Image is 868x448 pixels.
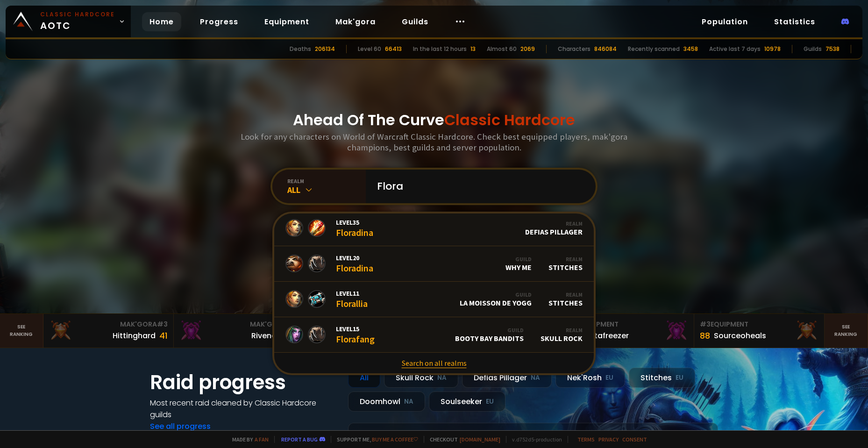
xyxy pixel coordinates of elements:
[336,289,368,309] div: Florallia
[525,220,583,236] div: Defias Pillager
[541,327,583,343] div: Skull Rock
[444,109,575,130] span: Classic Hardcore
[462,368,552,388] div: Defias Pillager
[336,325,375,333] span: Level 15
[274,353,594,373] a: Search on all realms
[328,12,383,31] a: Mak'gora
[505,256,532,272] div: Why Me
[150,368,337,397] h1: Raid progress
[336,218,373,227] span: Level 35
[371,170,584,203] input: Search a character...
[293,109,575,131] h1: Ahead Of The Curve
[274,211,594,246] a: Level35FloradinaRealmDefias Pillager
[315,45,335,53] div: 206134
[404,397,413,406] small: NA
[251,330,281,341] div: Rivench
[287,178,366,185] div: realm
[142,12,181,31] a: Home
[237,131,631,153] h3: Look for any characters on World of Warcraft Classic Hardcore. Check best equipped players, mak'g...
[622,436,647,443] a: Consent
[825,45,840,53] div: 7538
[577,436,595,443] a: Terms
[558,45,591,53] div: Characters
[548,256,583,272] div: Stitches
[179,320,298,329] div: Mak'Gora
[336,289,368,298] span: Level 11
[336,325,375,345] div: Florafang
[227,436,269,443] span: Made by
[455,327,524,343] div: Booty Bay Bandits
[274,282,594,317] a: Level11FloralliaGuildLa Moisson De YoggRealmStitches
[570,320,689,329] div: Equipment
[424,436,500,443] span: Checkout
[709,45,761,53] div: Active last 7 days
[331,436,418,443] span: Support me,
[700,329,710,342] div: 88
[629,368,695,388] div: Stitches
[192,12,246,31] a: Progress
[531,373,540,383] small: NA
[520,45,535,53] div: 2069
[49,320,168,329] div: Mak'Gora
[700,320,818,329] div: Equipment
[274,317,594,353] a: Level15FlorafangGuildBooty Bay BanditsRealmSkull Rock
[525,220,583,227] div: Realm
[255,436,269,443] a: a fan
[174,314,304,348] a: Mak'Gora#2Rivench100
[683,45,698,53] div: 3458
[598,436,619,443] a: Privacy
[764,45,781,53] div: 10978
[113,330,156,341] div: Hittinghard
[694,12,755,31] a: Population
[43,314,174,348] a: Mak'Gora#3Hittinghard41
[505,256,532,263] div: Guild
[348,423,718,448] a: a month agozgpetri on godDefias Pillager8 /90
[384,368,458,388] div: Skull Rock
[700,320,711,329] span: # 3
[40,10,115,33] span: AOTC
[555,368,625,388] div: Nek'Rosh
[150,397,337,420] h4: Most recent raid cleaned by Classic Hardcore guilds
[157,320,168,329] span: # 3
[460,436,500,443] a: [DOMAIN_NAME]
[804,45,822,53] div: Guilds
[150,421,211,432] a: See all progress
[336,254,373,262] span: Level 20
[548,291,583,298] div: Realm
[605,373,613,383] small: EU
[825,314,868,348] a: Seeranking
[437,373,447,383] small: NA
[541,327,583,334] div: Realm
[413,45,467,53] div: In the last 12 hours
[594,45,617,53] div: 846084
[358,45,381,53] div: Level 60
[767,12,823,31] a: Statistics
[714,330,766,341] div: Sourceoheals
[287,185,366,195] div: All
[506,436,562,443] span: v. d752d5 - production
[348,368,380,388] div: All
[548,256,583,263] div: Realm
[548,291,583,307] div: Stitches
[274,246,594,282] a: Level20FloradinaGuildWhy MeRealmStitches
[460,291,532,298] div: Guild
[486,397,494,406] small: EU
[694,314,825,348] a: #3Equipment88Sourceoheals
[348,391,425,412] div: Doomhowl
[429,391,505,412] div: Soulseeker
[584,330,629,341] div: Notafreezer
[159,329,168,342] div: 41
[460,291,532,307] div: La Moisson De Yogg
[257,12,317,31] a: Equipment
[385,45,402,53] div: 66413
[470,45,476,53] div: 13
[290,45,311,53] div: Deaths
[336,218,373,238] div: Floradina
[40,10,115,19] small: Classic Hardcore
[628,45,680,53] div: Recently scanned
[394,12,436,31] a: Guilds
[281,436,318,443] a: Report a bug
[336,254,373,274] div: Floradina
[564,314,695,348] a: #2Equipment88Notafreezer
[487,45,517,53] div: Almost 60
